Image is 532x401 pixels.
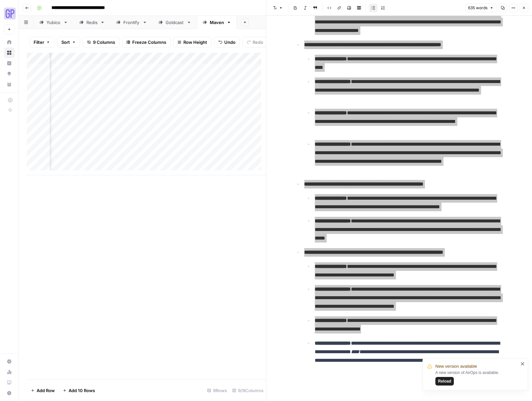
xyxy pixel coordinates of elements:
button: Row Height [173,37,211,47]
a: Goldcast [153,16,197,29]
a: Learning Hub [4,377,15,388]
a: Redis [74,16,110,29]
span: Reload [438,378,451,384]
button: Reload [435,377,454,386]
a: Settings [4,356,15,367]
a: Usage [4,367,15,377]
a: Insights [4,58,15,69]
div: Maven [210,19,224,26]
span: 635 words [468,5,487,11]
a: Frontify [110,16,153,29]
span: Filter [34,39,44,45]
span: Redo [253,39,263,45]
span: Add 10 Rows [69,387,95,394]
button: Undo [214,37,240,47]
div: 9/9 Columns [230,385,266,396]
div: Frontify [123,19,140,26]
span: Undo [224,39,235,45]
a: Your Data [4,79,15,90]
div: Yubico [47,19,61,26]
a: Home [4,37,15,47]
span: Add Row [37,387,55,394]
button: Freeze Columns [122,37,171,47]
div: 9 Rows [204,385,230,396]
button: Workspace: Growth Plays [4,5,15,22]
a: Opportunities [4,69,15,79]
a: Browse [4,47,15,58]
div: A new version of AirOps is available. [435,370,518,386]
a: Maven [197,16,237,29]
span: Freeze Columns [132,39,166,45]
button: Add Row [27,385,59,396]
img: Growth Plays Logo [4,8,16,19]
button: Sort [57,37,80,47]
span: 9 Columns [93,39,115,45]
button: Add 10 Rows [59,385,99,396]
button: Filter [29,37,54,47]
button: 9 Columns [83,37,119,47]
button: Help + Support [4,388,15,398]
span: Sort [61,39,70,45]
span: Row Height [183,39,207,45]
button: 635 words [465,4,496,12]
button: close [520,361,525,366]
button: Redo [242,37,267,47]
span: New version available [435,363,477,370]
div: Goldcast [166,19,184,26]
div: Redis [86,19,98,26]
a: Yubico [34,16,74,29]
